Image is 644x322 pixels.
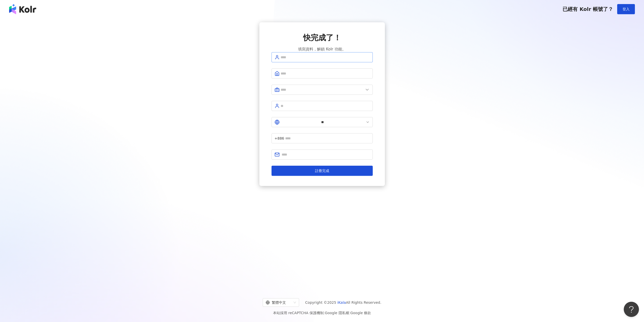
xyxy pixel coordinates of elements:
[325,311,349,315] a: Google 隱私權
[315,169,329,173] span: 註冊完成
[266,298,292,307] div: 繁體中文
[275,136,284,141] span: +886
[350,311,371,315] a: Google 條款
[273,310,371,316] span: 本站採用 reCAPTCHA 保護機制
[324,311,325,315] span: |
[349,311,350,315] span: |
[622,7,630,11] span: 登入
[9,4,36,14] img: logo
[305,299,381,306] span: Copyright © 2025 All Rights Reserved.
[337,300,346,305] a: iKala
[624,302,639,317] iframe: Help Scout Beacon - Open
[617,4,635,14] button: 登入
[272,166,373,176] button: 註冊完成
[563,6,613,12] span: 已經有 Kolr 帳號了？
[298,46,346,52] span: 填寫資料，解鎖 Kolr 功能。
[303,32,341,43] span: 快完成了！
